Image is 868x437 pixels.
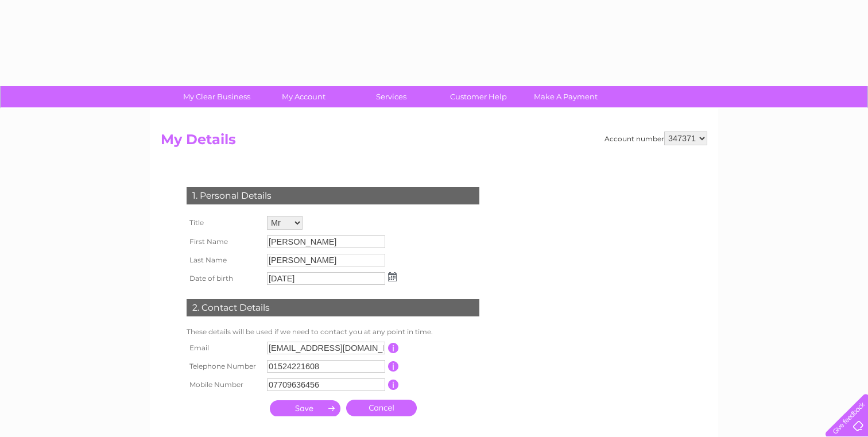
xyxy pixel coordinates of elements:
a: Services [344,86,439,107]
th: Title [184,213,264,233]
th: Email [184,339,264,357]
img: ... [388,272,397,281]
th: Telephone Number [184,357,264,376]
input: Information [388,380,399,390]
th: Last Name [184,251,264,269]
a: Customer Help [431,86,526,107]
input: Information [388,361,399,372]
h2: My Details [161,132,707,153]
div: Account number [604,132,707,145]
a: My Account [257,86,351,107]
a: Cancel [346,400,417,416]
div: 2. Contact Details [187,299,479,316]
div: 1. Personal Details [187,187,479,204]
a: My Clear Business [169,86,264,107]
th: Date of birth [184,269,264,288]
th: Mobile Number [184,376,264,394]
a: Make A Payment [518,86,613,107]
th: First Name [184,233,264,251]
td: These details will be used if we need to contact you at any point in time. [184,325,482,339]
input: Information [388,343,399,353]
input: Submit [270,400,340,416]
